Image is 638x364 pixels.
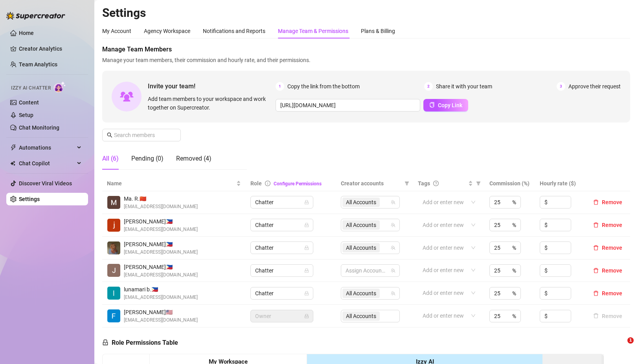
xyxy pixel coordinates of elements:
span: Copy Link [438,102,462,108]
span: Remove [602,267,622,274]
button: Remove [590,289,625,298]
span: delete [593,245,599,251]
span: search [107,132,112,138]
div: Notifications and Reports [203,27,265,35]
span: team [391,223,395,227]
span: filter [476,181,481,186]
img: Farrah D [107,309,120,322]
span: question-circle [433,181,439,186]
span: filter [403,177,411,189]
h5: Role Permissions Table [102,338,178,348]
span: Chatter [255,265,309,276]
a: Discover Viral Videos [19,180,72,187]
span: lock [304,245,309,250]
span: All Accounts [346,243,376,252]
span: Add team members to your workspace and work together on Supercreator. [148,95,272,112]
span: team [391,268,395,273]
span: All Accounts [346,289,376,298]
button: Remove [590,266,625,275]
button: Remove [590,311,625,321]
span: Chatter [255,196,309,208]
span: 2 [424,82,433,91]
img: logo-BBDzfeDw.svg [6,12,65,20]
span: 1 [627,337,634,344]
span: delete [593,199,599,205]
button: Remove [590,198,625,207]
span: Owner [255,310,309,322]
span: [PERSON_NAME] 🇵🇭 [124,217,198,226]
span: delete [593,291,599,296]
a: Chat Monitoring [19,124,59,131]
span: Izzy AI Chatter [11,84,51,92]
span: 3 [557,82,565,91]
iframe: Intercom live chat [611,337,630,356]
a: Home [19,30,34,36]
div: Plans & Billing [361,27,395,35]
span: Copy the link from the bottom [287,82,360,91]
img: Ma. Regine Asio [107,196,120,209]
img: jonas curt Titong [107,219,120,232]
span: Creator accounts [341,179,401,188]
span: lock [304,268,309,273]
img: Chat Copilot [10,161,15,166]
span: Ma. R. 🇨🇳 [124,194,198,203]
span: [PERSON_NAME] 🇵🇭 [124,240,198,249]
span: Chat Copilot [19,157,75,170]
a: Configure Permissions [274,181,322,187]
th: Hourly rate ($) [535,176,585,191]
span: info-circle [265,181,270,186]
span: Manage Team Members [102,45,630,54]
span: Invite your team! [148,81,276,91]
div: All (6) [102,154,119,163]
span: [EMAIL_ADDRESS][DOMAIN_NAME] [124,203,198,210]
span: [PERSON_NAME] 🇺🇸 [124,308,198,316]
a: Settings [19,196,40,202]
span: [EMAIL_ADDRESS][DOMAIN_NAME] [124,249,198,256]
img: Jonas [107,264,120,277]
span: 1 [276,82,284,91]
span: [EMAIL_ADDRESS][DOMAIN_NAME] [124,294,198,301]
span: copy [429,102,435,108]
a: Content [19,99,39,106]
span: Role [250,180,262,187]
img: AI Chatter [54,81,66,93]
div: Agency Workspace [144,27,190,35]
div: Manage Team & Permissions [278,27,348,35]
span: [EMAIL_ADDRESS][DOMAIN_NAME] [124,316,198,324]
span: team [391,200,395,205]
span: Chatter [255,219,309,231]
span: All Accounts [346,198,376,207]
th: Commission (%) [485,176,535,191]
span: team [391,291,395,296]
a: Creator Analytics [19,42,82,55]
span: lock [304,223,309,227]
h2: Settings [102,5,630,20]
span: team [391,245,395,250]
img: lunamari basuil [107,287,120,300]
span: delete [593,222,599,228]
span: Remove [602,199,622,205]
span: thunderbolt [10,145,17,151]
span: Manage your team members, their commission and hourly rate, and their permissions. [102,56,630,64]
span: Share it with your team [436,82,492,91]
span: All Accounts [342,220,380,230]
span: [PERSON_NAME] 🇵🇭 [124,263,198,271]
span: lunamari b. 🇵🇭 [124,285,198,294]
span: filter [404,181,409,186]
span: [EMAIL_ADDRESS][DOMAIN_NAME] [124,226,198,233]
div: My Account [102,27,131,35]
span: All Accounts [346,221,376,229]
span: lock [304,314,309,318]
a: Team Analytics [19,61,57,68]
span: lock [102,339,108,346]
span: lock [304,291,309,296]
span: Chatter [255,242,309,254]
button: Copy Link [423,99,468,112]
button: Remove [590,243,625,252]
span: Automations [19,141,75,154]
span: All Accounts [342,198,380,207]
span: Name [107,179,235,188]
span: Tags [418,179,430,188]
span: Chatter [255,287,309,299]
button: Remove [590,220,625,230]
